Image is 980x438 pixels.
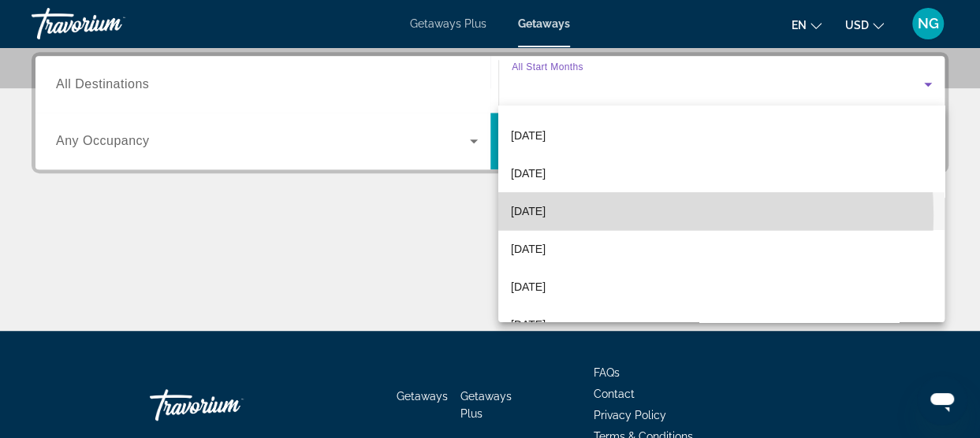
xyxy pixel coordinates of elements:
iframe: Button to launch messaging window [917,375,967,425]
span: [DATE] [511,164,546,183]
span: [DATE] [511,126,546,145]
span: [DATE] [511,315,546,334]
span: [DATE] [511,202,546,221]
span: [DATE] [511,277,546,296]
span: [DATE] [511,239,546,258]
